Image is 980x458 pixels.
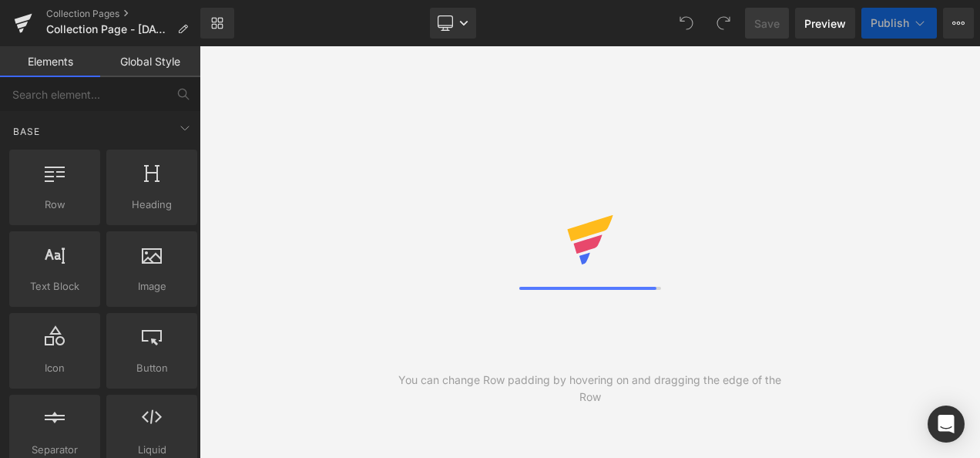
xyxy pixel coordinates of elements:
[46,8,200,20] a: Collection Pages
[14,278,96,295] span: Text Block
[708,8,739,39] button: Redo
[14,360,96,376] span: Icon
[671,8,702,39] button: Undo
[871,17,909,29] span: Publish
[14,197,96,213] span: Row
[100,46,200,77] a: Global Style
[12,124,42,139] span: Base
[111,442,193,458] span: Liquid
[861,8,937,39] button: Publish
[200,8,234,39] a: New Library
[795,8,855,39] a: Preview
[14,442,96,458] span: Separator
[804,15,846,32] span: Preview
[111,197,193,213] span: Heading
[943,8,974,39] button: More
[754,15,780,32] span: Save
[394,372,785,406] div: You can change Row padding by hovering on and dragging the edge of the Row
[111,278,193,295] span: Image
[46,23,171,35] span: Collection Page - [DATE] 13:34:22
[928,406,965,443] div: Open Intercom Messenger
[111,360,193,376] span: Button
